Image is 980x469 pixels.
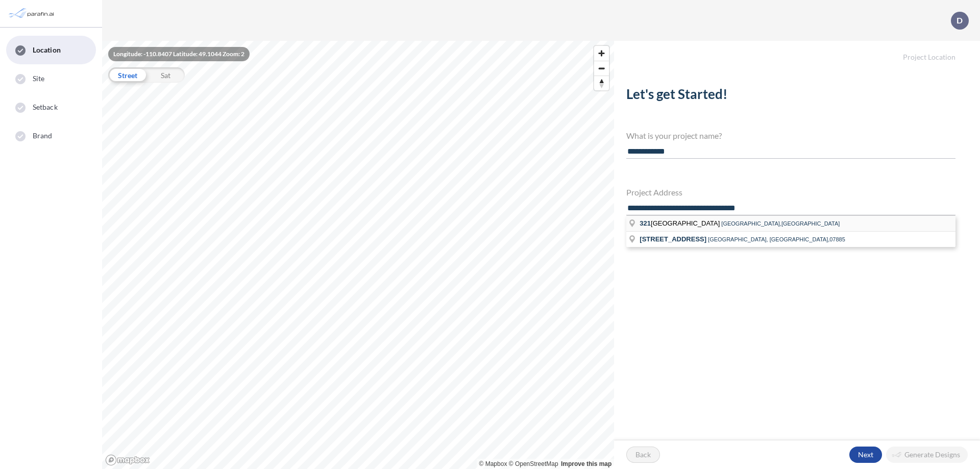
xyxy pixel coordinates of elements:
span: Zoom out [594,61,609,76]
h2: Let's get Started! [626,86,955,106]
h4: What is your project name? [626,131,955,140]
canvas: Map [102,41,614,469]
a: Improve this map [561,460,611,467]
span: [STREET_ADDRESS] [640,235,706,243]
span: Location [33,45,61,55]
p: Next [858,450,873,460]
button: Zoom out [594,61,609,76]
h5: Project Location [614,41,980,62]
h4: Project Address [626,187,955,197]
button: Reset bearing to north [594,76,609,90]
div: Street [108,67,146,83]
a: OpenStreetMap [509,460,558,467]
span: Setback [33,102,58,112]
a: Mapbox homepage [105,454,150,466]
span: [GEOGRAPHIC_DATA] [640,219,721,227]
span: Site [33,73,44,84]
button: Zoom in [594,46,609,61]
a: Mapbox [479,460,507,467]
img: Parafin [8,4,57,23]
span: Brand [33,131,53,141]
span: Reset bearing to north [594,76,609,90]
button: Next [849,447,882,463]
span: [GEOGRAPHIC_DATA],[GEOGRAPHIC_DATA] [721,220,840,227]
p: D [957,16,963,25]
div: Longitude: -110.8407 Latitude: 49.1044 Zoom: 2 [108,47,250,61]
div: Sat [146,67,185,83]
span: 321 [640,219,651,227]
span: [GEOGRAPHIC_DATA], [GEOGRAPHIC_DATA],07885 [708,236,845,242]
